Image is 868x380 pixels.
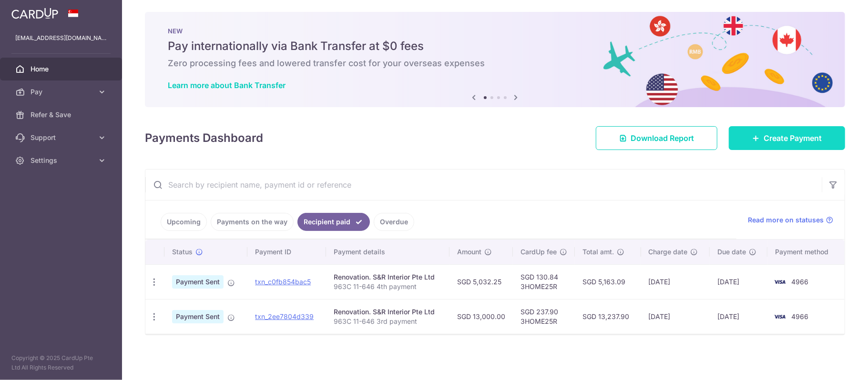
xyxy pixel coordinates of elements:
[710,264,767,299] td: [DATE]
[255,278,311,286] a: txn_c0fb854bac5
[168,39,822,54] h5: Pay internationally via Bank Transfer at $0 fees
[31,87,93,97] span: Pay
[791,312,808,320] span: 4966
[15,33,107,43] p: [EMAIL_ADDRESS][DOMAIN_NAME]
[145,12,845,107] img: Bank transfer banner
[145,130,263,147] h4: Payments Dashboard
[631,132,694,144] span: Download Report
[449,299,513,334] td: SGD 13,000.00
[748,215,833,225] a: Read more on statuses
[575,299,641,334] td: SGD 13,237.90
[641,264,710,299] td: [DATE]
[31,133,93,142] span: Support
[764,132,822,144] span: Create Payment
[11,8,58,19] img: CardUp
[211,213,294,231] a: Payments on the way
[649,247,688,257] span: Charge date
[582,247,614,257] span: Total amt.
[374,213,414,231] a: Overdue
[729,126,845,150] a: Create Payment
[31,110,93,120] span: Refer & Save
[334,282,442,291] p: 963C 11-646 4th payment
[770,276,789,288] img: Bank Card
[521,247,557,257] span: CardUp fee
[168,27,822,35] p: NEW
[641,299,710,334] td: [DATE]
[31,156,93,165] span: Settings
[334,307,442,317] div: Renovation. S&R Interior Pte Ltd
[748,215,824,225] span: Read more on statuses
[161,213,207,231] a: Upcoming
[334,317,442,326] p: 963C 11-646 3rd payment
[449,264,513,299] td: SGD 5,032.25
[31,64,93,74] span: Home
[513,299,575,334] td: SGD 237.90 3HOME25R
[334,272,442,282] div: Renovation. S&R Interior Pte Ltd
[172,310,224,323] span: Payment Sent
[168,58,822,69] h6: Zero processing fees and lowered transfer cost for your overseas expenses
[596,126,717,150] a: Download Report
[767,240,845,264] th: Payment method
[791,278,808,286] span: 4966
[513,264,575,299] td: SGD 130.84 3HOME25R
[710,299,767,334] td: [DATE]
[172,275,224,289] span: Payment Sent
[172,247,193,257] span: Status
[255,312,314,320] a: txn_2ee7804d339
[770,311,789,322] img: Bank Card
[145,170,822,200] input: Search by recipient name, payment id or reference
[297,213,370,231] a: Recipient paid
[717,247,746,257] span: Due date
[247,240,326,264] th: Payment ID
[457,247,481,257] span: Amount
[326,240,449,264] th: Payment details
[575,264,641,299] td: SGD 5,163.09
[168,80,286,90] a: Learn more about Bank Transfer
